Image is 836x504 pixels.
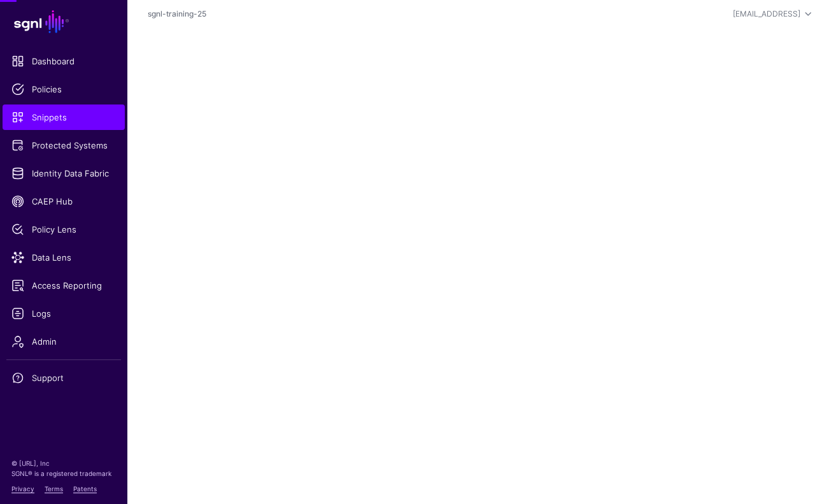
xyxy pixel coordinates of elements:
a: Snippets [3,104,125,130]
p: © [URL], Inc [11,458,116,468]
span: Support [11,371,116,384]
a: SGNL [8,8,120,36]
a: Privacy [11,485,34,493]
a: Terms [45,485,63,493]
span: Logs [11,307,116,320]
a: Policy Lens [3,217,125,242]
span: Data Lens [11,251,116,264]
span: Admin [11,335,116,348]
a: Protected Systems [3,133,125,158]
span: Protected Systems [11,139,116,152]
span: Access Reporting [11,279,116,292]
span: Identity Data Fabric [11,167,116,180]
span: Policy Lens [11,223,116,236]
div: [EMAIL_ADDRESS] [733,8,800,20]
a: CAEP Hub [3,189,125,214]
a: Logs [3,301,125,326]
span: Policies [11,83,116,96]
a: Patents [73,485,97,493]
a: Policies [3,76,125,102]
a: Access Reporting [3,273,125,298]
span: CAEP Hub [11,195,116,208]
a: Admin [3,329,125,354]
a: Data Lens [3,245,125,270]
p: SGNL® is a registered trademark [11,468,116,479]
span: Dashboard [11,55,116,68]
a: sgnl-training-25 [148,9,206,18]
a: Identity Data Fabric [3,161,125,186]
span: Snippets [11,111,116,124]
a: Dashboard [3,48,125,74]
